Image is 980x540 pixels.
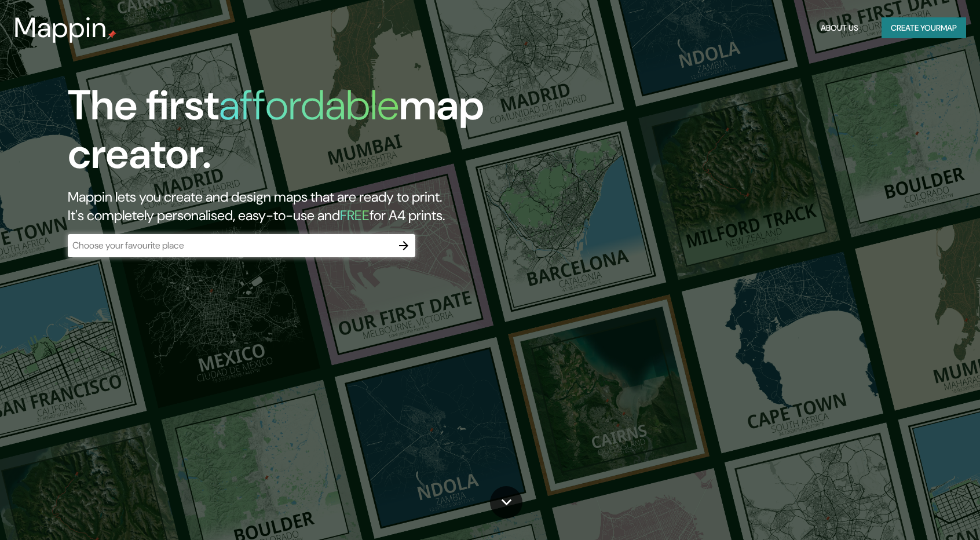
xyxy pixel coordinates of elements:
h3: Mappin [14,12,107,44]
img: mappin-pin [107,30,116,39]
button: About Us [816,17,863,39]
h1: The first map creator. [68,81,558,188]
iframe: Help widget launcher [877,495,967,527]
input: Choose your favourite place [68,239,392,252]
h2: Mappin lets you create and design maps that are ready to print. It's completely personalised, eas... [68,188,558,225]
button: Create yourmap [882,17,966,39]
h5: FREE [340,206,370,224]
h1: affordable [219,78,399,132]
